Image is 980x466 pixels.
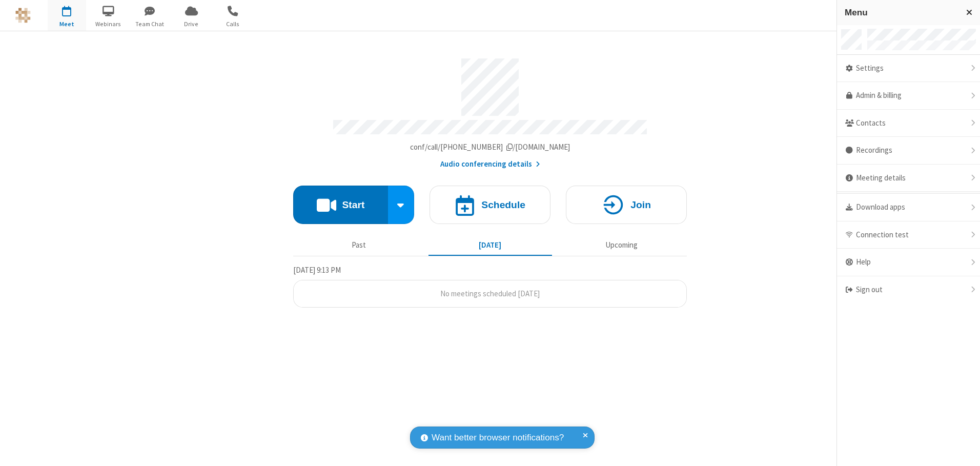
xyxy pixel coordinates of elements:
img: QA Selenium DO NOT DELETE OR CHANGE [15,8,31,23]
h4: Schedule [481,200,525,210]
span: Meet [48,19,86,29]
button: Copy my meeting room linkCopy my meeting room link [410,141,570,153]
span: Want better browser notifications? [432,431,564,444]
button: Start [293,186,388,224]
div: Start conference options [388,186,415,224]
h3: Menu [845,8,957,17]
section: Today's Meetings [293,264,687,308]
span: Copy my meeting room link [410,142,570,152]
button: Schedule [430,186,550,224]
span: Webinars [89,19,128,29]
div: Meeting details [837,165,980,192]
button: [DATE] [428,235,552,255]
button: Join [566,186,687,224]
h4: Join [630,200,651,210]
div: Sign out [837,276,980,303]
div: Contacts [837,110,980,137]
span: Team Chat [131,19,169,29]
div: Recordings [837,137,980,165]
button: Audio conferencing details [440,158,540,170]
a: Admin & billing [837,82,980,110]
span: [DATE] 9:13 PM [293,265,341,275]
span: Calls [214,19,252,29]
h4: Start [342,200,364,210]
div: Download apps [837,194,980,221]
section: Account details [293,51,687,170]
button: Upcoming [560,235,683,255]
div: Help [837,249,980,276]
span: No meetings scheduled [DATE] [440,289,540,298]
span: Drive [172,19,211,29]
button: Past [297,235,421,255]
div: Connection test [837,221,980,249]
div: Settings [837,55,980,83]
